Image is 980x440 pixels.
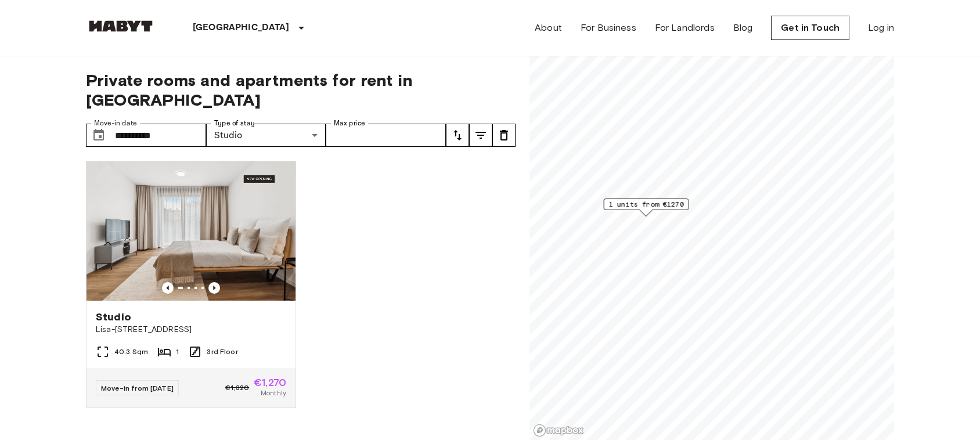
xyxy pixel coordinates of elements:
[733,21,753,35] a: Blog
[604,199,689,217] div: Map marker
[207,347,237,357] span: 3rd Floor
[868,21,894,35] a: Log in
[96,310,131,324] span: Studio
[206,124,326,147] div: Studio
[225,383,249,393] span: €1,320
[446,124,469,147] button: tune
[101,384,174,392] span: Move-in from [DATE]
[492,124,516,147] button: tune
[162,282,174,294] button: Previous image
[535,21,562,35] a: About
[86,20,156,32] img: Habyt
[96,324,286,336] span: Lisa-[STREET_ADDRESS]
[771,16,849,40] a: Get in Touch
[94,118,137,128] label: Move-in date
[214,118,255,128] label: Type of stay
[114,347,148,357] span: 40.3 Sqm
[609,199,684,210] span: 1 units from €1270
[655,21,715,35] a: For Landlords
[176,347,179,357] span: 1
[469,124,492,147] button: tune
[334,118,365,128] label: Max price
[87,161,296,301] img: Marketing picture of unit DE-01-491-304-001
[193,21,290,35] p: [GEOGRAPHIC_DATA]
[86,70,516,110] span: Private rooms and apartments for rent in [GEOGRAPHIC_DATA]
[533,424,584,437] a: Mapbox logo
[581,21,636,35] a: For Business
[208,282,220,294] button: Previous image
[254,377,286,388] span: €1,270
[86,161,296,408] a: Marketing picture of unit DE-01-491-304-001Previous imagePrevious imageStudioLisa-[STREET_ADDRESS...
[261,388,286,398] span: Monthly
[87,124,110,147] button: Choose date, selected date is 1 Oct 2025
